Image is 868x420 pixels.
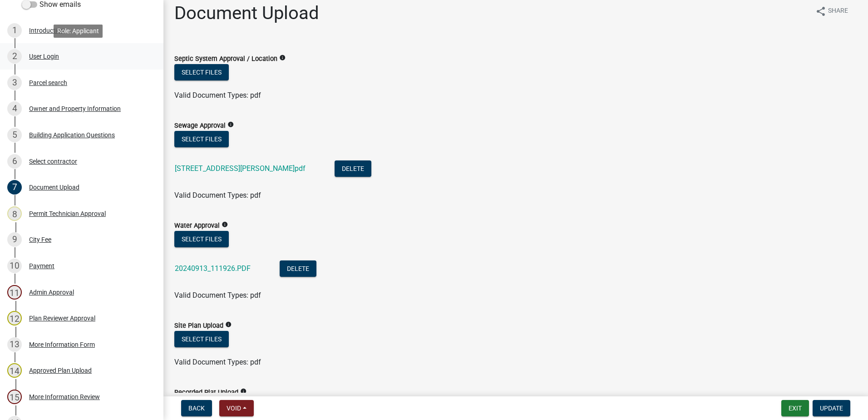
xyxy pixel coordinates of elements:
span: Void [227,405,241,412]
button: Update [813,400,850,416]
div: 2 [7,49,22,64]
div: Owner and Property Information [29,105,121,112]
button: Select files [174,131,229,147]
div: 10 [7,259,22,273]
button: Select files [174,331,229,347]
div: City Fee [29,236,51,243]
wm-modal-confirm: Delete Document [335,165,371,174]
i: share [815,6,826,17]
div: 6 [7,154,22,169]
div: 12 [7,311,22,325]
div: Select contractor [29,158,77,165]
button: Void [219,400,254,416]
a: 20240913_111926.PDF [175,264,251,273]
div: 15 [7,390,22,404]
span: Back [188,405,205,412]
div: Role: Applicant [54,25,103,38]
label: Water Approval [174,223,220,229]
div: 4 [7,101,22,116]
span: Valid Document Types: pdf [174,191,261,200]
span: Valid Document Types: pdf [174,291,261,300]
div: Parcel search [29,80,67,86]
div: 14 [7,363,22,378]
div: User Login [29,53,59,60]
button: Back [181,400,212,416]
i: info [225,321,232,328]
label: Site Plan Upload [174,323,223,329]
i: info [227,121,234,128]
div: Approved Plan Upload [29,367,92,374]
span: Valid Document Types: pdf [174,358,261,366]
h1: Document Upload [174,2,319,24]
div: Payment [29,263,54,269]
i: info [279,55,286,61]
span: Share [828,6,848,17]
div: Permit Technician Approval [29,210,106,217]
button: Select files [174,231,229,247]
span: Update [820,405,843,412]
button: Delete [280,260,316,277]
a: [STREET_ADDRESS][PERSON_NAME]pdf [175,164,306,173]
div: Document Upload [29,184,79,190]
button: Delete [335,160,371,177]
div: 13 [7,337,22,352]
div: 11 [7,285,22,300]
div: 5 [7,128,22,142]
div: Introduction [29,27,64,34]
i: info [222,221,228,228]
label: Recorded Plat Upload [174,390,238,396]
div: 1 [7,23,22,38]
div: 9 [7,232,22,247]
button: Select files [174,64,229,80]
div: 3 [7,75,22,90]
i: info [240,388,247,395]
label: Sewage Approval [174,123,226,129]
div: 7 [7,180,22,195]
button: shareShare [808,2,855,20]
div: Building Application Questions [29,132,115,138]
label: Septic System Approval / Location [174,56,277,62]
button: Exit [781,400,809,416]
div: Admin Approval [29,289,74,295]
span: Valid Document Types: pdf [174,91,261,100]
wm-modal-confirm: Delete Document [280,265,316,274]
div: More Information Review [29,394,100,400]
div: 8 [7,206,22,221]
div: Plan Reviewer Approval [29,315,95,321]
div: More Information Form [29,341,95,348]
